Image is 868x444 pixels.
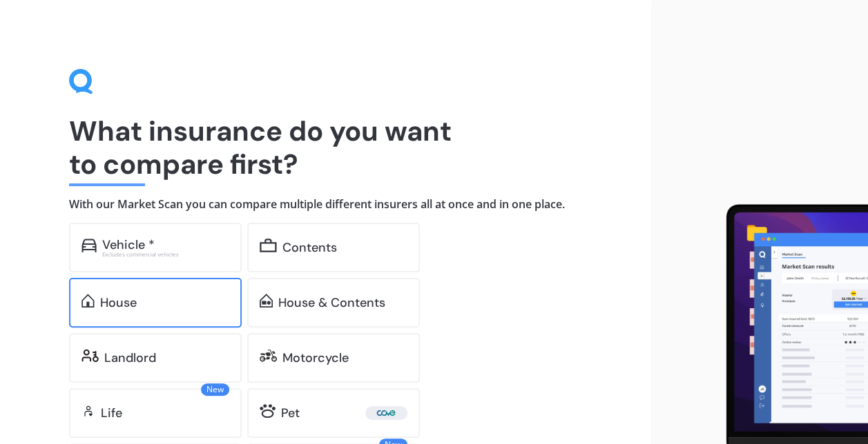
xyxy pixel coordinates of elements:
[102,252,229,257] div: Excludes commercial vehicles
[281,406,300,420] div: Pet
[282,351,349,365] div: Motorcycle
[101,406,122,420] div: Life
[278,296,385,310] div: House & Contents
[260,239,277,252] img: content.01f40a52572271636b6f.svg
[260,294,273,307] img: home-and-contents.b802091223b8502ef2dd.svg
[81,294,95,307] img: home.91c183c226a05b4dc763.svg
[247,388,420,438] a: Pet
[100,296,137,310] div: House
[260,404,276,418] img: pet.71f96884985775575a0d.svg
[201,383,229,396] span: New
[102,238,155,252] div: Vehicle *
[81,239,97,252] img: car.f15378c7a67c060ca3f3.svg
[69,114,582,181] h1: What insurance do you want to compare first?
[104,351,156,365] div: Landlord
[69,197,582,212] h4: With our Market Scan you can compare multiple different insurers all at once and in one place.
[260,349,277,363] img: motorbike.c49f395e5a6966510904.svg
[282,241,337,254] div: Contents
[81,404,95,418] img: life.f720d6a2d7cdcd3ad642.svg
[81,349,99,363] img: landlord.470ea2398dcb263567d0.svg
[368,406,405,420] img: Cove.webp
